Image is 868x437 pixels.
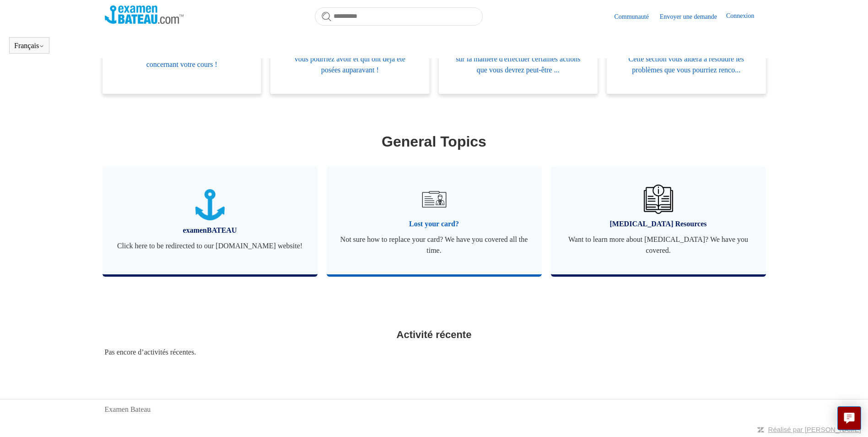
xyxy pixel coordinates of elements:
[116,240,304,251] span: Click here to be redirected to our [DOMAIN_NAME] website!
[620,43,752,76] span: Vous rencontrez des problèmes techniques ? Cette section vous aidera à résoudre les problèmes que...
[105,5,184,24] img: Page d’accueil du Centre d’aide Examen Bateau
[726,11,763,22] a: Connexion
[551,166,766,274] a: [MEDICAL_DATA] Resources Want to learn more about [MEDICAL_DATA]? We have you covered.
[340,234,528,256] span: Not sure how to replace your card? We have you covered all the time.
[105,404,151,415] a: Examen Bateau
[102,166,318,274] a: examenBATEAU Click here to be redirected to our [DOMAIN_NAME] website!
[565,234,752,256] span: Want to learn more about [MEDICAL_DATA]? We have you covered.
[644,185,673,214] img: 01JHREV2E6NG3DHE8VTG8QH796
[340,218,528,229] span: Lost your card?
[453,43,584,76] span: Vous trouverez ici des guides étape par étape sur la manière d'effectuer certaines actions que vo...
[614,12,658,22] a: Communauté
[327,166,542,274] a: Lost your card? Not sure how to replace your card? We have you covered all the time.
[105,327,764,342] h2: Activité récente
[14,42,44,50] button: Français
[768,426,861,433] a: Réalisé par [PERSON_NAME]
[565,218,752,229] span: [MEDICAL_DATA] Resources
[418,183,450,215] img: 01JRG6G4NA4NJ1BVG8MJM761YH
[284,43,416,76] span: Cette section répondra aux questions que vous pourriez avoir et qui ont déjà été posées auparavant !
[315,7,483,26] input: Rechercher
[116,48,248,70] span: Cette section couvre les questions générales concernant votre cours !
[116,225,304,236] span: examenBATEAU
[837,406,861,430] button: Live chat
[105,131,764,153] h1: General Topics
[195,189,225,221] img: 01JTNN85WSQ5FQ6HNXPDSZ7SRA
[105,347,764,358] div: Pas encore d’activités récentes.
[660,12,726,22] a: Envoyer une demande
